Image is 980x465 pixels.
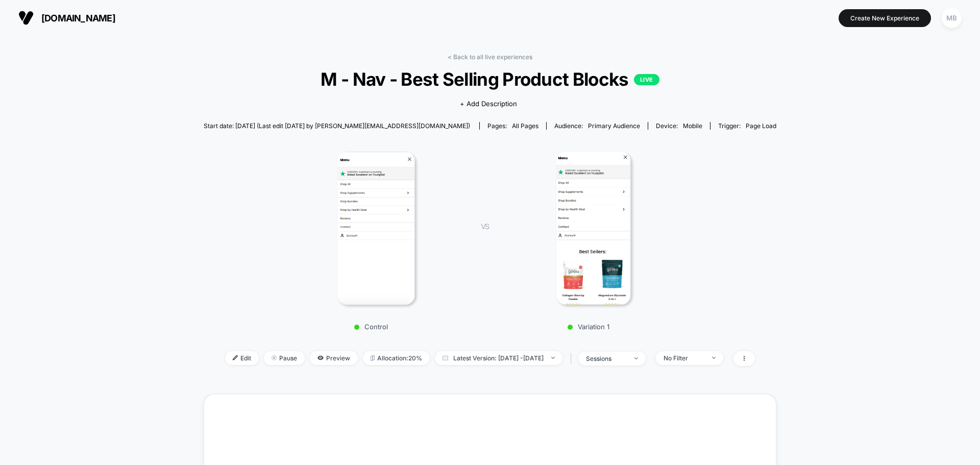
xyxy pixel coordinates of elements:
img: Control main [337,152,414,305]
img: calendar [443,355,448,360]
img: end [712,357,716,359]
div: Audience: [554,122,640,130]
span: [DOMAIN_NAME] [41,13,115,23]
p: LIVE [634,74,659,85]
span: Page Load [746,122,776,130]
span: Pause [264,351,305,365]
p: Control [282,323,460,331]
span: Edit [225,351,259,365]
img: Visually logo [18,10,34,26]
button: [DOMAIN_NAME] [15,10,118,26]
div: No Filter [664,354,704,362]
img: Variation 1 main [556,152,631,305]
img: rebalance [371,355,375,361]
span: | [568,351,578,366]
span: Latest Version: [DATE] - [DATE] [435,351,562,365]
span: Start date: [DATE] (Last edit [DATE] by [PERSON_NAME][EMAIL_ADDRESS][DOMAIN_NAME]) [204,122,470,130]
span: VS [481,222,489,231]
p: Variation 1 [499,323,678,331]
div: MB [942,8,962,28]
span: M - Nav - Best Selling Product Blocks [232,68,747,90]
img: edit [233,355,238,360]
span: Device: [648,122,710,130]
img: end [551,357,555,359]
span: mobile [683,122,702,130]
span: Allocation: 20% [363,351,430,365]
button: Create New Experience [839,9,931,27]
div: sessions [586,355,627,362]
span: all pages [512,122,538,130]
span: Preview [310,351,358,365]
button: MB [939,8,965,29]
img: end [272,355,277,360]
a: < Back to all live experiences [448,53,532,61]
img: end [634,357,638,359]
div: Pages: [487,122,538,130]
span: + Add Description [460,99,517,109]
div: Trigger: [718,122,776,130]
span: Primary Audience [588,122,640,130]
